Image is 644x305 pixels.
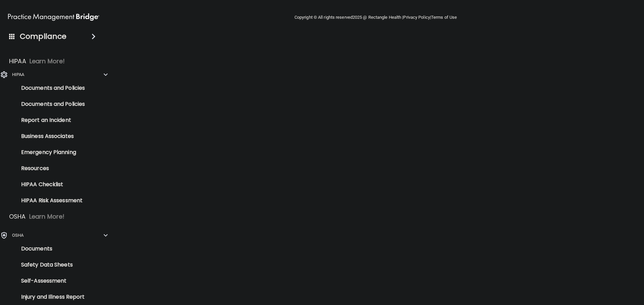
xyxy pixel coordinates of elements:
p: HIPAA Checklist [4,181,96,188]
p: Documents [4,245,96,252]
p: Injury and Illness Report [4,294,96,300]
p: Safety Data Sheets [4,261,96,268]
p: HIPAA Risk Assessment [4,197,96,204]
p: Documents and Policies [4,85,96,91]
p: HIPAA [9,57,26,65]
p: OSHA [12,231,23,239]
a: Privacy Policy [403,15,430,20]
h4: Compliance [20,32,66,41]
img: PMB logo [8,10,99,24]
p: Documents and Policies [4,101,96,107]
p: Report an Incident [4,117,96,124]
a: Terms of Use [431,15,457,20]
p: Resources [4,165,96,172]
p: Emergency Planning [4,149,96,156]
p: Learn More! [29,213,65,221]
p: Self-Assessment [4,278,96,284]
p: OSHA [9,213,26,221]
div: Copyright © All rights reserved 2025 @ Rectangle Health | | [253,7,498,28]
p: Business Associates [4,133,96,140]
p: HIPAA [12,71,24,79]
p: Learn More! [30,57,65,65]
